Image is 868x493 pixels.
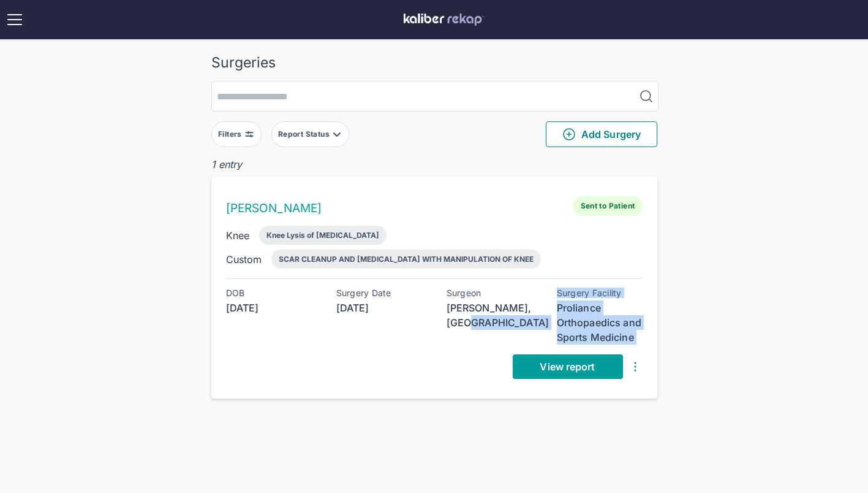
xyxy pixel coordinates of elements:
div: [PERSON_NAME], [GEOGRAPHIC_DATA] [447,300,532,330]
div: Filters [218,129,244,139]
div: Surgeries [211,54,657,71]
a: View report [513,354,623,379]
img: faders-horizontal-grey.d550dbda.svg [244,129,254,139]
div: Report Status [278,129,332,139]
a: [PERSON_NAME] [226,201,322,215]
span: View report [540,361,595,373]
span: Add Surgery [562,127,641,142]
img: MagnifyingGlass.1dc66aab.svg [639,89,654,104]
div: SCAR CLEANUP AND [MEDICAL_DATA] WITH MANIPULATION OF KNEE [279,254,534,264]
img: open menu icon [5,10,25,29]
div: Proliance Orthopaedics and Sports Medicine [557,300,643,345]
div: Surgeon [447,288,532,298]
div: [DATE] [336,300,422,315]
button: Add Surgery [546,121,657,147]
img: filter-caret-down-grey.b3560631.svg [332,129,342,139]
div: 1 entry [211,157,657,172]
span: Sent to Patient [573,196,643,216]
button: Report Status [271,121,349,147]
img: PlusCircleGreen.5fd88d77.svg [562,127,576,142]
div: Surgery Date [336,288,422,298]
div: Knee [226,228,250,243]
div: [DATE] [226,300,312,315]
button: Filters [211,121,262,147]
div: DOB [226,288,312,298]
div: Knee Lysis of [MEDICAL_DATA] [266,231,379,240]
img: DotsThreeVertical.31cb0eda.svg [628,359,643,374]
div: Surgery Facility [557,288,643,298]
img: kaliber labs logo [404,13,485,26]
div: Custom [226,252,262,267]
